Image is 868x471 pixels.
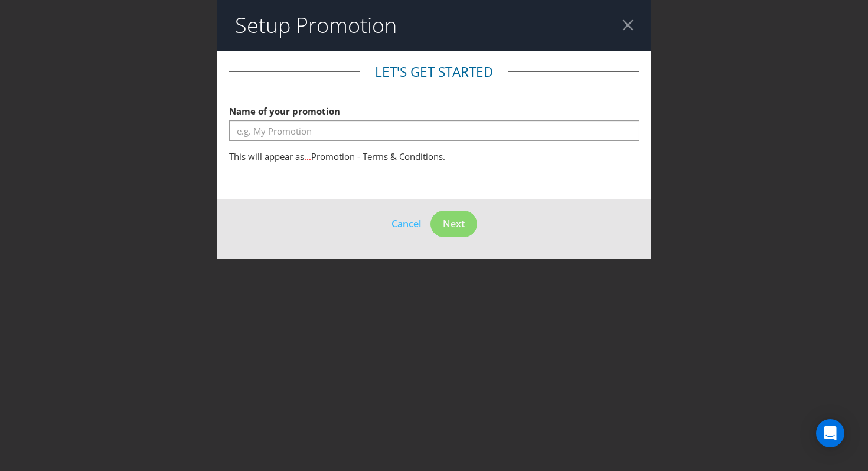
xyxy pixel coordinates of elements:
div: Open Intercom Messenger [816,419,844,447]
span: ... [304,151,311,162]
span: This will appear as [229,151,304,162]
h2: Setup Promotion [235,14,397,37]
span: Promotion - Terms & Conditions. [311,151,445,162]
legend: Let's get started [360,63,508,81]
span: Cancel [391,217,421,230]
input: e.g. My Promotion [229,120,639,141]
button: Next [430,211,477,237]
span: Next [443,217,465,230]
button: Cancel [391,216,422,231]
span: Name of your promotion [229,105,340,117]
